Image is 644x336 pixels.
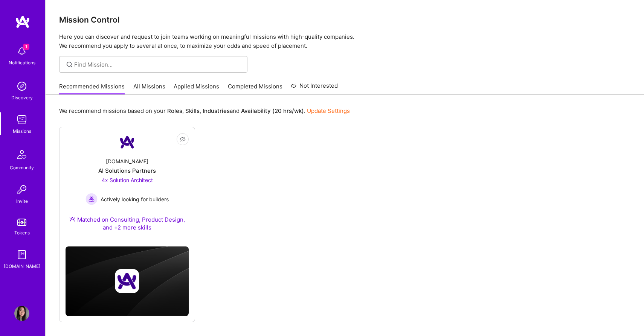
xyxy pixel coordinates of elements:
img: Invite [14,182,29,197]
i: icon SearchGrey [65,60,74,69]
img: Ateam Purple Icon [69,216,75,222]
b: Availability (20 hrs/wk) [241,107,304,114]
a: Applied Missions [174,82,219,95]
i: icon EyeClosed [180,136,186,142]
img: guide book [14,247,29,262]
img: User Avatar [14,306,29,321]
div: [DOMAIN_NAME] [106,157,148,165]
div: [DOMAIN_NAME] [4,262,40,270]
div: Missions [13,127,31,135]
div: AI Solutions Partners [98,167,156,175]
a: Update Settings [307,107,350,114]
span: 1 [23,44,29,50]
p: We recommend missions based on your , , and . [59,107,350,115]
div: Discovery [11,94,33,102]
img: Company logo [115,269,139,293]
img: discovery [14,79,29,94]
img: bell [14,44,29,59]
div: Invite [16,197,28,205]
input: Find Mission... [74,61,242,68]
img: Actively looking for builders [85,193,98,205]
p: Here you can discover and request to join teams working on meaningful missions with high-quality ... [59,32,630,50]
span: 4x Solution Architect [102,177,153,183]
b: Roles [167,107,182,114]
span: Actively looking for builders [101,195,169,203]
a: Company Logo[DOMAIN_NAME]AI Solutions Partners4x Solution Architect Actively looking for builders... [66,133,189,240]
div: Tokens [14,229,30,237]
a: Completed Missions [228,82,282,95]
img: cover [66,246,189,316]
a: User Avatar [12,306,31,321]
img: tokens [17,219,26,226]
h3: Mission Control [59,15,630,24]
img: Community [13,146,31,164]
b: Industries [203,107,230,114]
img: teamwork [14,112,29,127]
div: Matched on Consulting, Product Design, and +2 more skills [66,216,189,231]
a: All Missions [133,82,165,95]
img: logo [15,15,30,29]
div: Notifications [9,59,35,67]
a: Not Interested [291,81,338,95]
img: Company Logo [118,133,136,151]
a: Recommended Missions [59,82,125,95]
b: Skills [185,107,200,114]
div: Community [10,164,34,172]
